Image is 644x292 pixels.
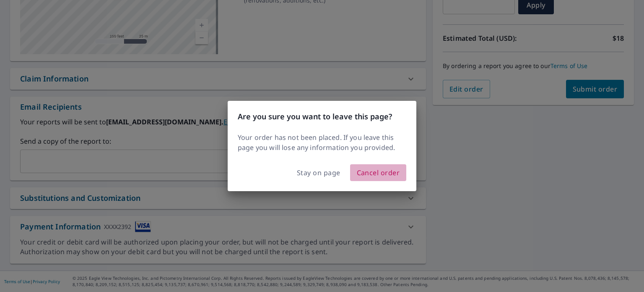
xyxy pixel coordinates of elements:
[291,165,347,181] button: Stay on page
[297,167,340,179] span: Stay on page
[238,111,406,122] h3: Are you sure you want to leave this page?
[238,132,406,153] p: Your order has not been placed. If you leave this page you will lose any information you provided.
[350,164,407,181] button: Cancel order
[357,167,400,179] span: Cancel order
